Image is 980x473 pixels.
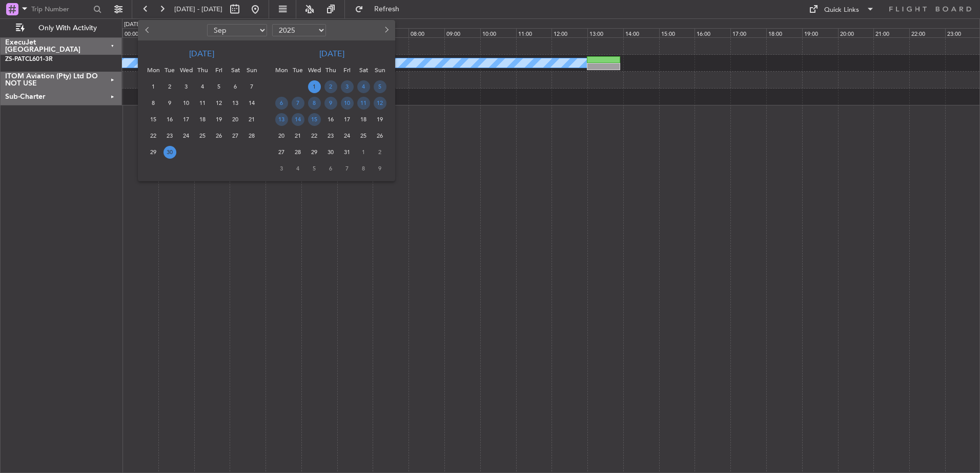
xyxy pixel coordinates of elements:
div: 22-10-2025 [306,127,322,144]
span: 8 [147,97,160,110]
span: 26 [374,130,386,142]
div: Mon [145,62,161,78]
div: 2-10-2025 [322,78,339,95]
span: 10 [341,97,354,110]
div: 24-9-2025 [178,127,194,144]
span: 20 [229,113,242,126]
div: 26-10-2025 [372,127,388,144]
select: Select year [272,24,326,36]
span: 6 [324,162,337,175]
span: 29 [308,146,321,159]
div: 28-10-2025 [290,144,306,160]
span: 22 [308,130,321,142]
span: 8 [308,97,321,110]
div: Thu [194,62,211,78]
div: 6-10-2025 [273,95,290,111]
div: Wed [306,62,322,78]
div: 11-9-2025 [194,95,211,111]
span: 19 [374,113,386,126]
div: 2-11-2025 [372,144,388,160]
span: 11 [196,97,209,110]
span: 6 [275,97,288,110]
div: 5-11-2025 [306,160,322,177]
div: 7-9-2025 [243,78,260,95]
div: Mon [273,62,290,78]
span: 21 [246,113,258,126]
span: 23 [164,130,176,142]
span: 16 [164,113,176,126]
div: 29-9-2025 [145,144,161,160]
div: 18-9-2025 [194,111,211,127]
span: 28 [292,146,304,159]
span: 3 [341,80,354,93]
div: 13-10-2025 [273,111,290,127]
div: Tue [161,62,178,78]
span: 22 [147,130,160,142]
span: 30 [324,146,337,159]
span: 23 [324,130,337,142]
div: 9-10-2025 [322,95,339,111]
span: 10 [180,97,193,110]
div: 6-11-2025 [322,160,339,177]
span: 26 [213,130,226,142]
span: 7 [292,97,304,110]
span: 5 [308,162,321,175]
div: 1-9-2025 [145,78,161,95]
span: 25 [357,130,370,142]
select: Select month [207,24,267,36]
div: 14-10-2025 [290,111,306,127]
span: 24 [341,130,354,142]
div: 27-10-2025 [273,144,290,160]
span: 1 [308,80,321,93]
span: 25 [196,130,209,142]
div: 3-11-2025 [273,160,290,177]
span: 20 [275,130,288,142]
span: 30 [164,146,176,159]
div: 30-10-2025 [322,144,339,160]
span: 27 [275,146,288,159]
div: Wed [178,62,194,78]
span: 12 [213,97,226,110]
span: 2 [374,146,386,159]
div: Sun [243,62,260,78]
div: Sat [355,62,372,78]
div: 19-9-2025 [211,111,227,127]
div: 4-10-2025 [355,78,372,95]
span: 4 [292,162,304,175]
div: 4-11-2025 [290,160,306,177]
span: 29 [147,146,160,159]
span: 4 [357,80,370,93]
span: 17 [180,113,193,126]
div: 16-10-2025 [322,111,339,127]
span: 7 [341,162,354,175]
span: 13 [275,113,288,126]
span: 21 [292,130,304,142]
div: 3-9-2025 [178,78,194,95]
span: 1 [357,146,370,159]
span: 8 [357,162,370,175]
div: 8-11-2025 [355,160,372,177]
span: 7 [246,80,258,93]
div: 2-9-2025 [161,78,178,95]
div: 26-9-2025 [211,127,227,144]
div: 20-9-2025 [227,111,243,127]
div: 1-11-2025 [355,144,372,160]
div: 24-10-2025 [339,127,355,144]
div: 9-11-2025 [372,160,388,177]
span: 28 [246,130,258,142]
span: 5 [374,80,386,93]
div: 17-9-2025 [178,111,194,127]
div: 10-10-2025 [339,95,355,111]
div: Fri [211,62,227,78]
div: 22-9-2025 [145,127,161,144]
span: 27 [229,130,242,142]
span: 4 [196,80,209,93]
span: 18 [357,113,370,126]
span: 1 [147,80,160,93]
div: 5-10-2025 [372,78,388,95]
span: 14 [246,97,258,110]
span: 24 [180,130,193,142]
div: 7-10-2025 [290,95,306,111]
div: 5-9-2025 [211,78,227,95]
div: 19-10-2025 [372,111,388,127]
